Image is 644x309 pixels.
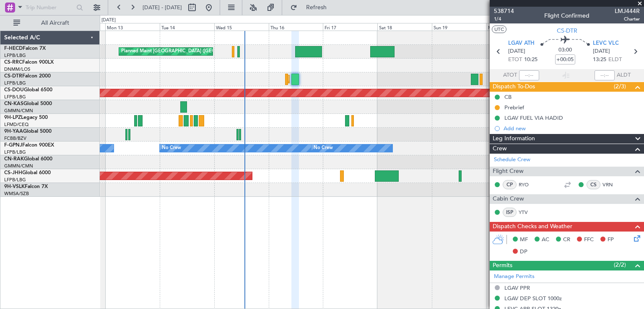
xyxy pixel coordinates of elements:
span: CS-RRC [4,60,22,65]
a: CS-RRCFalcon 900LX [4,60,54,65]
a: VRN [602,181,621,188]
a: Schedule Crew [494,156,530,164]
span: Leg Information [493,134,535,144]
div: [DATE] [101,17,116,24]
span: Flight Crew [493,167,524,176]
a: 9H-VSLKFalcon 7X [4,184,48,189]
a: LFPB/LBG [4,149,26,155]
a: CN-KASGlobal 5000 [4,101,52,106]
span: [DATE] - [DATE] [143,4,182,11]
span: 1/4 [494,15,514,23]
div: LGAV FUEL VIA HADID [504,114,563,121]
span: CN-RAK [4,157,24,162]
a: CS-JHHGlobal 6000 [4,170,51,175]
span: LEVC VLC [593,39,619,48]
div: Sat 18 [377,23,432,31]
span: ALDT [617,71,631,80]
a: F-HECDFalcon 7X [4,46,46,51]
div: Prebrief [504,104,524,111]
span: Cabin Crew [493,194,524,204]
a: LFPB/LBG [4,94,26,100]
span: [DATE] [593,47,610,56]
span: MF [520,236,528,244]
a: CS-DTRFalcon 2000 [4,74,51,79]
span: 13:25 [593,56,606,64]
span: CS-JHH [4,170,22,175]
span: All Aircraft [22,20,88,26]
a: LFMD/CEQ [4,121,29,128]
span: LMJ444R [615,7,640,15]
span: 9H-LPZ [4,115,21,120]
div: Tue 14 [160,23,214,31]
span: CS-DTR [4,74,22,79]
a: GMMN/CMN [4,163,33,169]
div: CP [503,180,517,189]
a: CN-RAKGlobal 6000 [4,157,52,162]
div: LGAV PPR [504,284,530,291]
div: CS [587,180,600,189]
span: Refresh [299,5,334,10]
span: ELDT [608,56,622,64]
div: Mon 20 [486,23,541,31]
div: Sun 19 [432,23,486,31]
div: Thu 16 [269,23,323,31]
span: 10:25 [524,56,538,64]
span: F-GPNJ [4,143,22,148]
span: FP [608,236,614,244]
a: YTV [519,209,538,216]
input: Trip Number [26,1,74,14]
span: LGAV ATH [508,39,535,48]
button: UTC [492,26,506,33]
div: CB [504,93,512,100]
a: FCBB/BZV [4,135,26,142]
span: 538714 [494,7,514,15]
span: Crew [493,144,507,154]
span: AC [542,236,549,244]
div: Wed 15 [214,23,269,31]
button: All Aircraft [9,16,91,30]
button: Refresh [286,1,337,14]
a: F-GPNJFalcon 900EX [4,143,54,148]
span: (2/3) [614,82,626,91]
div: Fri 17 [323,23,377,31]
span: CN-KAS [4,101,23,106]
a: Manage Permits [494,273,535,281]
a: DNMM/LOS [4,66,30,72]
span: CR [563,236,570,244]
a: RYO [519,181,538,188]
input: --:-- [519,70,539,80]
a: LFPB/LBG [4,80,26,86]
span: FFC [584,236,594,244]
span: [DATE] [508,47,525,56]
a: GMMN/CMN [4,108,33,114]
span: F-HECD [4,46,23,51]
span: ATOT [503,71,517,80]
div: Flight Confirmed [544,11,589,20]
span: CS-DTR [557,26,577,35]
div: Mon 13 [105,23,160,31]
span: Dispatch To-Dos [493,82,535,92]
a: 9H-LPZLegacy 500 [4,115,48,120]
div: Planned Maint [GEOGRAPHIC_DATA] ([GEOGRAPHIC_DATA]) [121,45,253,58]
div: ISP [503,208,517,217]
span: 03:00 [558,46,572,54]
a: WMSA/SZB [4,191,29,197]
a: 9H-YAAGlobal 5000 [4,129,52,134]
span: CS-DOU [4,88,24,93]
a: CS-DOUGlobal 6500 [4,88,52,93]
div: No Crew [162,142,181,154]
span: Dispatch Checks and Weather [493,222,572,232]
div: LGAV DEP SLOT 1000z [504,295,562,302]
span: 9H-VSLK [4,184,25,189]
div: No Crew [314,142,333,154]
span: Permits [493,261,512,270]
span: 9H-YAA [4,129,23,134]
div: Add new [504,125,640,132]
span: DP [520,248,527,256]
span: (2/2) [614,260,626,269]
span: Charter [615,15,640,23]
a: LFPB/LBG [4,177,26,183]
a: LFPB/LBG [4,52,26,59]
span: ETOT [508,56,522,64]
